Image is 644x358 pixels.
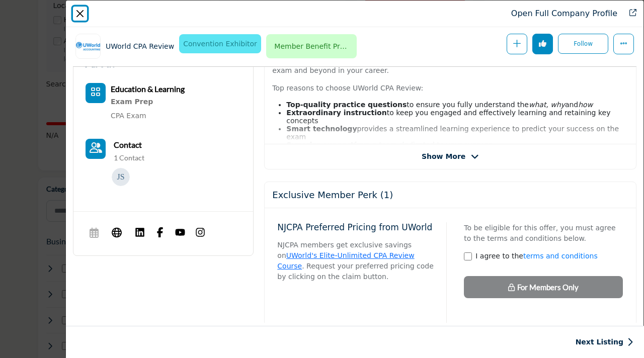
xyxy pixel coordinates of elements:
img: uworld logo [75,34,101,59]
a: 1 Contact [114,153,144,163]
strong: Extraordinary instruction [286,109,386,117]
img: YouTube [175,227,185,237]
a: Exam Prep [111,95,185,109]
li: provides a streamlined learning experience to predict your success on the exam [286,125,628,141]
b: Education & Learning [111,84,185,94]
li: to keep you engaged and effectively learning and retaining key concepts [286,109,628,125]
i: why [550,101,565,109]
label: I agree to the [475,251,597,261]
strong: Smart technology [286,125,357,133]
a: Redirect to uworld [622,8,636,20]
i: what, [529,101,548,109]
span: For Members Only [517,283,579,292]
button: Category Icon [86,83,106,103]
button: More Options [613,34,634,54]
a: Redirect to uworld [511,9,617,18]
span: Show More [422,151,465,162]
a: Next Listing [576,337,633,347]
b: Contact [114,140,142,149]
img: Facebook [155,227,165,237]
p: To be eligible for this offer, you must agree to the terms and conditions below. [464,223,623,244]
a: terms and conditions [523,252,598,260]
h2: NJCPA Preferred Pricing from UWorld [277,222,439,232]
p: Convention Exhibitor [183,37,257,51]
li: from a team dedicated to your success [286,141,628,149]
li: to ensure you fully understand the and [286,101,628,109]
i: how [578,101,593,109]
img: Julie S. [112,168,130,186]
h1: UWorld CPA Review [106,42,174,51]
a: CPA Exam [111,112,146,120]
img: LinkedIn [135,227,145,237]
input: Select Terms & Conditions [464,252,472,260]
button: Follow [558,34,608,54]
a: Link of redirect to contact page [86,139,106,159]
button: For Members Only [464,276,623,298]
strong: Superior support [286,141,354,149]
a: Education & Learning [111,85,185,94]
img: Instagram [195,227,205,237]
a: UWorld's Elite-Unlimited CPA Review Course [277,251,414,270]
p: Top reasons to choose UWorld CPA Review: [272,83,628,94]
p: NJCPA members get exclusive savings on . Request your preferred pricing code by clicking on the c... [277,240,439,282]
button: Close [73,7,87,21]
strong: Top-quality practice questions [286,101,407,109]
span: Member Benefit Provider [270,37,353,56]
button: Contact-Employee Icon [86,139,106,159]
a: Contact [114,139,142,151]
h5: Exclusive Member Perk (1) [272,190,393,201]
